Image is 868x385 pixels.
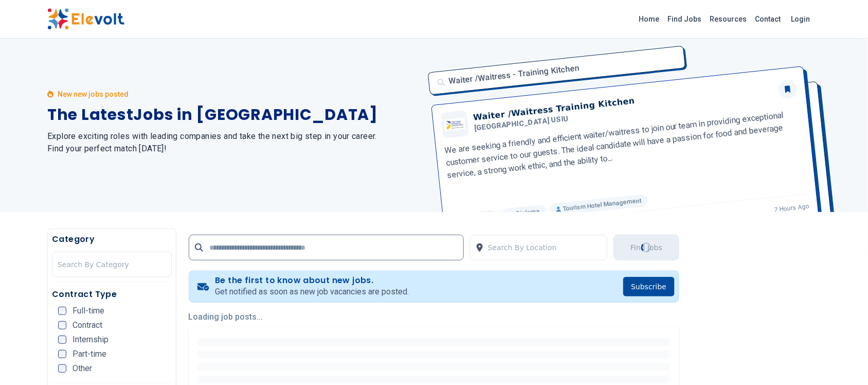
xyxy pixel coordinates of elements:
input: Part-time [58,350,66,358]
h2: Explore exciting roles with leading companies and take the next big step in your career. Find you... [47,130,422,155]
a: Resources [706,11,751,27]
h5: Category [52,233,172,246]
input: Other [58,364,66,373]
input: Full-time [58,307,66,315]
div: Loading... [641,242,652,253]
span: Internship [73,336,109,344]
p: New new jobs posted [58,89,129,99]
p: Get notified as soon as new job vacancies are posted. [215,286,409,298]
h1: The Latest Jobs in [GEOGRAPHIC_DATA] [47,106,422,124]
img: Elevolt [47,8,124,30]
h5: Contract Type [52,288,172,301]
a: Login [785,9,817,29]
a: Home [635,11,664,27]
p: Loading job posts... [189,311,680,323]
span: Contract [73,321,102,329]
h4: Be the first to know about new jobs. [215,275,409,286]
a: Contact [751,11,785,27]
span: Other [73,364,92,373]
a: Find Jobs [664,11,706,27]
input: Contract [58,321,66,329]
span: Part-time [73,350,106,358]
button: Find JobsLoading... [613,235,679,260]
span: Full-time [73,307,104,315]
button: Subscribe [623,277,675,296]
input: Internship [58,336,66,344]
iframe: Chat Widget [817,336,868,385]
